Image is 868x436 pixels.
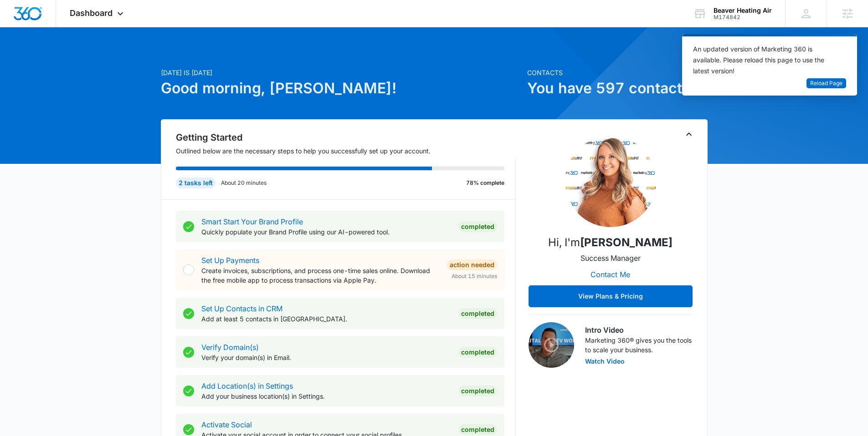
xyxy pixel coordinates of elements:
[714,7,772,14] div: account name
[176,177,216,188] div: 2 tasks left
[585,358,625,365] button: Watch Video
[585,324,693,335] h3: Intro Video
[693,44,835,76] div: An updated version of Marketing 360 is available. Please reload this page to use the latest version!
[201,304,282,313] a: Set Up Contacts in CRM
[527,77,708,99] h1: You have 597 contacts
[176,131,516,144] h2: Getting Started
[548,234,673,251] p: Hi, I'm
[810,79,842,88] span: Reload Page
[458,424,497,435] div: Completed
[580,236,673,249] strong: [PERSON_NAME]
[806,78,846,89] button: Reload Page
[714,14,772,20] div: account id
[580,253,641,264] p: Success Manager
[201,343,259,352] a: Verify Domain(s)
[221,179,267,187] p: About 20 minutes
[201,217,303,226] a: Smart Start Your Brand Profile
[447,259,497,270] div: Action Needed
[201,227,451,237] p: Quickly populate your Brand Profile using our AI-powered tool.
[201,266,440,285] p: Create invoices, subscriptions, and process one-time sales online. Download the free mobile app t...
[458,221,497,232] div: Completed
[458,347,497,358] div: Completed
[201,353,451,362] p: Verify your domain(s) in Email.
[527,68,708,77] p: Contacts
[161,68,522,77] p: [DATE] is [DATE]
[529,322,574,368] img: Intro Video
[458,308,497,319] div: Completed
[201,314,451,324] p: Add at least 5 contacts in [GEOGRAPHIC_DATA].
[585,335,693,355] p: Marketing 360® gives you the tools to scale your business.
[683,129,694,140] button: Toggle Collapse
[161,77,522,99] h1: Good morning, [PERSON_NAME]!
[70,8,113,18] span: Dashboard
[201,381,293,390] a: Add Location(s) in Settings
[176,146,516,156] p: Outlined below are the necessary steps to help you successfully set up your account.
[565,136,656,227] img: Kenzie Ryan
[466,179,504,187] p: 78% complete
[201,256,259,265] a: Set Up Payments
[529,285,693,307] button: View Plans & Pricing
[581,264,639,285] button: Contact Me
[201,420,252,429] a: Activate Social
[201,391,451,401] p: Add your business location(s) in Settings.
[452,272,497,280] span: About 15 minutes
[458,385,497,396] div: Completed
